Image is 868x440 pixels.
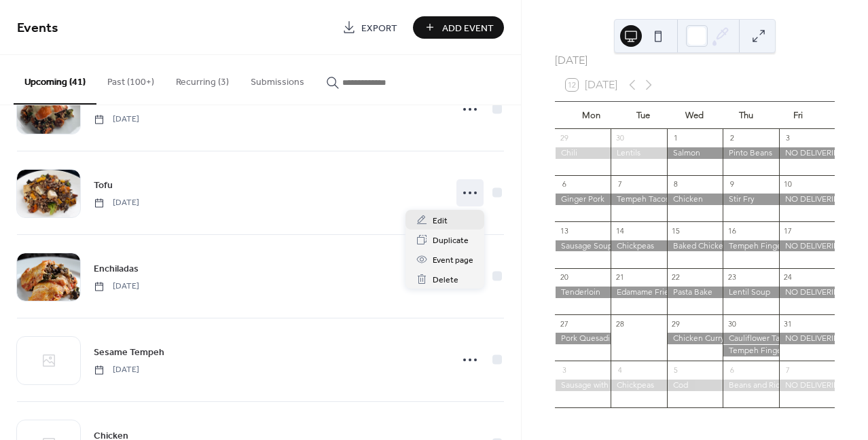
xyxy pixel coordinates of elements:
div: Edamame Fried Rice [611,287,666,298]
div: Cauliflower Tacos [723,333,778,344]
div: 31 [783,318,793,329]
div: 1 [671,133,681,143]
div: Ginger Pork [555,194,611,205]
div: 2 [727,133,737,143]
div: Mon [566,102,617,129]
div: NO DELIVERIES [779,287,835,298]
div: Tenderloin [555,287,611,298]
div: 20 [559,272,569,282]
div: Fri [772,102,824,129]
div: Pinto Beans [723,147,778,159]
button: Add Event [413,16,504,39]
div: Stir Fry [723,194,778,205]
div: Pork Quesadillas [555,333,611,344]
div: 13 [559,225,569,236]
span: [DATE] [94,280,139,293]
div: NO DELIVERIES [779,147,835,159]
div: 9 [727,179,737,189]
div: 7 [783,365,793,375]
div: 3 [559,365,569,375]
div: Beans and Rice [723,380,778,391]
a: Sesame Tempeh [94,344,164,360]
span: Edit [433,214,448,228]
div: 8 [671,179,681,189]
div: NO DELIVERIES [779,194,835,205]
div: 6 [727,365,737,375]
div: Pasta Bake [667,287,723,298]
div: Tempeh Tacos [611,194,666,205]
div: Cod [667,380,723,391]
button: Recurring (3) [165,55,240,103]
div: Tempeh Fingers [723,345,778,356]
div: 10 [783,179,793,189]
div: 6 [559,179,569,189]
div: 29 [671,318,681,329]
div: Chickpeas [611,380,666,391]
div: 30 [727,318,737,329]
a: Enchiladas [94,261,139,276]
div: Wed [669,102,721,129]
div: Chickpeas [611,240,666,252]
div: 7 [615,179,625,189]
div: 23 [727,272,737,282]
span: Tofu [94,179,113,193]
div: Baked Chicken [667,240,723,252]
button: Past (100+) [96,55,165,103]
span: Add Event [442,21,494,35]
div: 5 [671,365,681,375]
div: 27 [559,318,569,329]
div: Salmon [667,147,723,159]
div: Lentil Soup [723,287,778,298]
span: Duplicate [433,234,469,248]
div: 21 [615,272,625,282]
div: Thu [721,102,772,129]
div: NO DELIVERIES [779,333,835,344]
span: Sesame Tempeh [94,346,164,360]
a: Tofu [94,177,113,193]
span: Delete [433,273,458,287]
button: Upcoming (41) [14,55,96,105]
a: Export [332,16,408,39]
div: Chicken Curry [667,333,723,344]
span: Export [361,21,397,35]
div: NO DELIVERIES [779,380,835,391]
button: Submissions [240,55,315,103]
span: Events [17,15,58,41]
div: 4 [615,365,625,375]
div: Tue [617,102,669,129]
div: Tempeh Fingers [723,240,778,252]
div: 24 [783,272,793,282]
span: Event page [433,253,473,268]
span: [DATE] [94,364,139,376]
div: 17 [783,225,793,236]
div: [DATE] [555,52,835,69]
div: Sausage Soup [555,240,611,252]
div: 15 [671,225,681,236]
div: 3 [783,133,793,143]
div: Lentils [611,147,666,159]
div: 22 [671,272,681,282]
span: [DATE] [94,113,139,126]
span: [DATE] [94,197,139,209]
span: Enchiladas [94,262,139,276]
div: Sausage with Winter Veggies [555,380,611,391]
div: 16 [727,225,737,236]
div: 28 [615,318,625,329]
div: Chili [555,147,611,159]
div: 14 [615,225,625,236]
div: NO DELIVERIES [779,240,835,252]
div: 29 [559,133,569,143]
div: Chicken [667,194,723,205]
div: 30 [615,133,625,143]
